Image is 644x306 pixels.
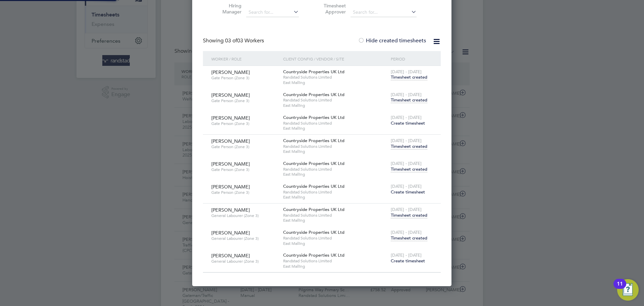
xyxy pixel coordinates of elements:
[391,207,422,212] span: [DATE] - [DATE]
[389,51,434,67] div: Period
[283,229,344,235] span: Countryside Properties UK Ltd
[246,8,299,17] input: Search for...
[283,121,387,126] span: Randstad Solutions Limited
[283,138,344,143] span: Countryside Properties UK Ltd
[391,92,422,97] span: [DATE] - [DATE]
[283,149,387,154] span: East Malling
[211,236,278,241] span: General Labourer (Zone 3)
[391,115,422,120] span: [DATE] - [DATE]
[391,97,427,103] span: Timesheet created
[283,241,387,246] span: East Malling
[211,92,250,98] span: [PERSON_NAME]
[283,218,387,223] span: East Malling
[283,126,387,131] span: East Malling
[211,230,250,236] span: [PERSON_NAME]
[283,207,344,212] span: Countryside Properties UK Ltd
[211,121,278,126] span: Gate Person (Zone 3)
[225,37,237,44] span: 03 of
[211,144,278,149] span: Gate Person (Zone 3)
[211,184,250,190] span: [PERSON_NAME]
[283,258,387,264] span: Randstad Solutions Limited
[283,97,387,103] span: Randstad Solutions Limited
[391,235,427,241] span: Timesheet created
[358,37,426,44] label: Hide created timesheets
[211,75,278,81] span: Gate Person (Zone 3)
[283,167,387,172] span: Randstad Solutions Limited
[211,98,278,103] span: Gate Person (Zone 3)
[391,166,427,172] span: Timesheet created
[391,258,425,264] span: Create timesheet
[211,138,250,144] span: [PERSON_NAME]
[283,80,387,85] span: East Malling
[203,37,265,44] div: Showing
[283,92,344,97] span: Countryside Properties UK Ltd
[225,37,264,44] span: 03 Workers
[283,103,387,108] span: East Malling
[391,183,422,189] span: [DATE] - [DATE]
[391,189,425,195] span: Create timesheet
[211,207,250,213] span: [PERSON_NAME]
[617,284,623,293] div: 11
[283,172,387,177] span: East Malling
[283,264,387,269] span: East Malling
[391,161,422,166] span: [DATE] - [DATE]
[281,51,389,67] div: Client Config / Vendor / Site
[211,213,278,218] span: General Labourer (Zone 3)
[391,212,427,218] span: Timesheet created
[391,229,422,235] span: [DATE] - [DATE]
[211,161,250,167] span: [PERSON_NAME]
[283,115,344,120] span: Countryside Properties UK Ltd
[391,74,427,80] span: Timesheet created
[316,3,346,15] label: Timesheet Approver
[283,75,387,80] span: Randstad Solutions Limited
[391,252,422,258] span: [DATE] - [DATE]
[351,8,417,17] input: Search for...
[283,194,387,200] span: East Malling
[283,183,344,189] span: Countryside Properties UK Ltd
[283,69,344,75] span: Countryside Properties UK Ltd
[211,3,241,15] label: Hiring Manager
[283,213,387,218] span: Randstad Solutions Limited
[211,259,278,264] span: General Labourer (Zone 3)
[391,138,422,143] span: [DATE] - [DATE]
[283,252,344,258] span: Countryside Properties UK Ltd
[210,51,281,67] div: Worker / Role
[211,115,250,121] span: [PERSON_NAME]
[391,143,427,149] span: Timesheet created
[283,189,387,195] span: Randstad Solutions Limited
[211,190,278,195] span: Gate Person (Zone 3)
[211,167,278,172] span: Gate Person (Zone 3)
[391,120,425,126] span: Create timesheet
[283,235,387,241] span: Randstad Solutions Limited
[283,161,344,166] span: Countryside Properties UK Ltd
[617,279,639,301] button: Open Resource Center, 11 new notifications
[391,69,422,75] span: [DATE] - [DATE]
[211,253,250,259] span: [PERSON_NAME]
[211,69,250,75] span: [PERSON_NAME]
[283,144,387,149] span: Randstad Solutions Limited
